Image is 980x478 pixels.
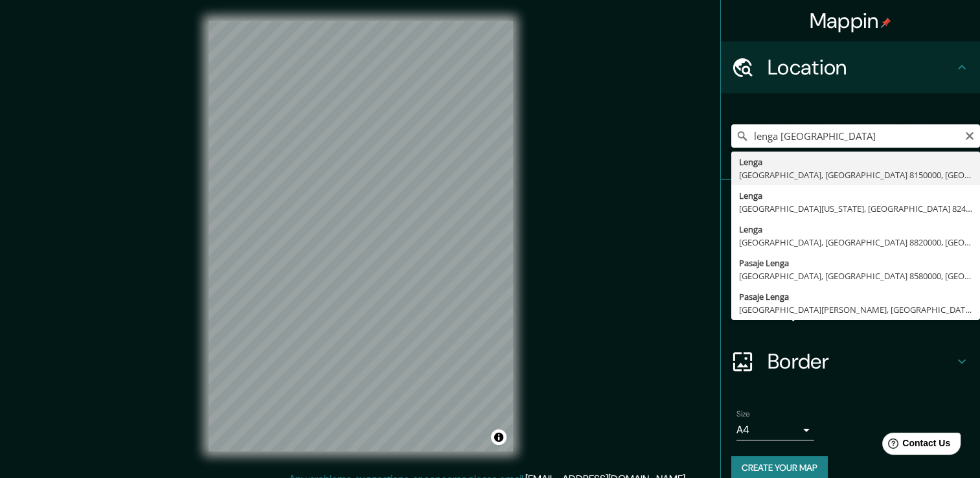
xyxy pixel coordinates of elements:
[721,232,980,284] div: Style
[739,303,972,316] div: [GEOGRAPHIC_DATA][PERSON_NAME], [GEOGRAPHIC_DATA] 8050000, [GEOGRAPHIC_DATA]
[865,427,966,464] iframe: Help widget launcher
[721,284,980,336] div: Layout
[721,180,980,232] div: Pins
[491,429,507,445] button: Toggle attribution
[768,348,954,374] h4: Border
[964,129,975,141] button: Clear
[721,336,980,387] div: Border
[739,236,972,249] div: [GEOGRAPHIC_DATA], [GEOGRAPHIC_DATA] 8820000, [GEOGRAPHIC_DATA]
[768,54,954,80] h4: Location
[736,409,750,420] label: Size
[739,290,972,303] div: Pasaje Lenga
[810,8,892,34] h4: Mappin
[209,21,513,451] canvas: Map
[881,17,891,28] img: pin-icon.png
[739,256,972,269] div: Pasaje Lenga
[721,41,980,93] div: Location
[739,155,972,168] div: Lenga
[739,223,972,236] div: Lenga
[731,124,980,148] input: Pick your city or area
[736,420,814,440] div: A4
[739,168,972,181] div: [GEOGRAPHIC_DATA], [GEOGRAPHIC_DATA] 8150000, [GEOGRAPHIC_DATA]
[739,269,972,282] div: [GEOGRAPHIC_DATA], [GEOGRAPHIC_DATA] 8580000, [GEOGRAPHIC_DATA]
[739,189,972,202] div: Lenga
[739,202,972,215] div: [GEOGRAPHIC_DATA][US_STATE], [GEOGRAPHIC_DATA] 8240000, [GEOGRAPHIC_DATA]
[768,297,954,323] h4: Layout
